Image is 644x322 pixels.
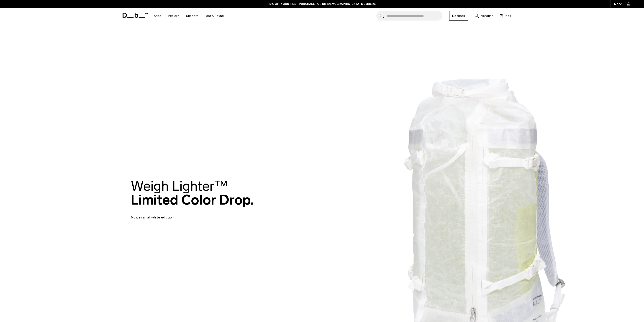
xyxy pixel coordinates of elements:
button: Bag [500,13,511,18]
h2: Limited Color Drop. [131,179,254,207]
a: Db Black [449,11,468,21]
span: Bag [505,13,511,18]
a: Support [186,8,198,24]
a: Explore [168,8,179,24]
p: Now in an all white edtition. [131,209,240,220]
a: Shop [154,8,162,24]
span: Weigh Lighter™ [131,178,228,194]
nav: Main Navigation [150,8,227,24]
a: Lost & Found [205,8,224,24]
a: Account [475,13,493,18]
a: 10% OFF YOUR FIRST PURCHASE FOR DB [DEMOGRAPHIC_DATA] MEMBERS [269,2,376,6]
span: Account [481,13,493,18]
